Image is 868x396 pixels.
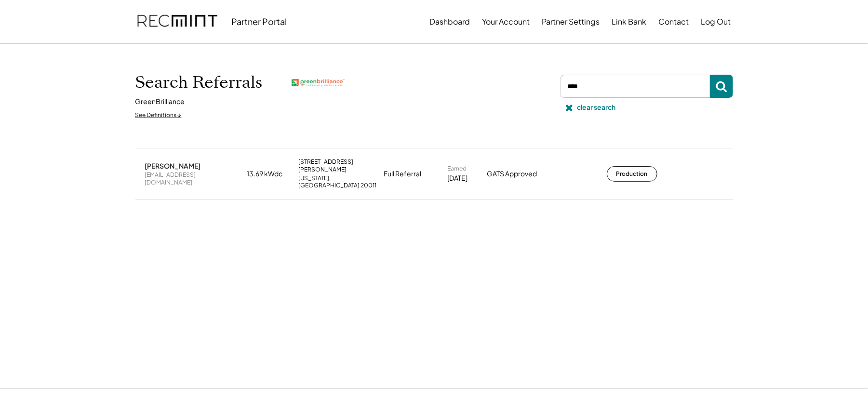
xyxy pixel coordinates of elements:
div: 13.69 kWdc [247,169,293,179]
div: clear search [577,103,616,112]
button: Log Out [701,12,731,31]
div: [US_STATE], [GEOGRAPHIC_DATA] 20011 [299,174,378,189]
div: Partner Portal [232,16,287,27]
div: v 4.0.25 [27,15,47,23]
div: Earned [448,165,467,172]
button: Production [607,166,657,182]
img: recmint-logotype%403x.png [137,5,217,38]
button: Link Bank [612,12,647,31]
div: Full Referral [384,169,422,179]
div: GreenBrilliance [135,97,185,106]
div: See Definitions ↓ [135,111,182,119]
div: [EMAIL_ADDRESS][DOMAIN_NAME] [145,171,241,186]
div: [STREET_ADDRESS][PERSON_NAME] [299,158,378,173]
button: Dashboard [430,12,470,31]
img: website_grey.svg [15,25,23,33]
button: Partner Settings [542,12,600,31]
img: logo_orange.svg [15,15,23,23]
div: Keywords by Traffic [107,57,162,63]
h1: Search Referrals [135,72,263,92]
img: tab_domain_overview_orange.svg [26,56,34,64]
img: greenbrilliance.png [292,79,345,86]
button: Contact [659,12,689,31]
div: [PERSON_NAME] [145,161,201,170]
img: tab_keywords_by_traffic_grey.svg [96,56,104,64]
button: Your Account [482,12,530,31]
div: GATS Approved [487,169,560,179]
div: Domain: [DOMAIN_NAME] [25,25,106,33]
div: [DATE] [448,173,468,183]
div: Domain Overview [37,57,86,63]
